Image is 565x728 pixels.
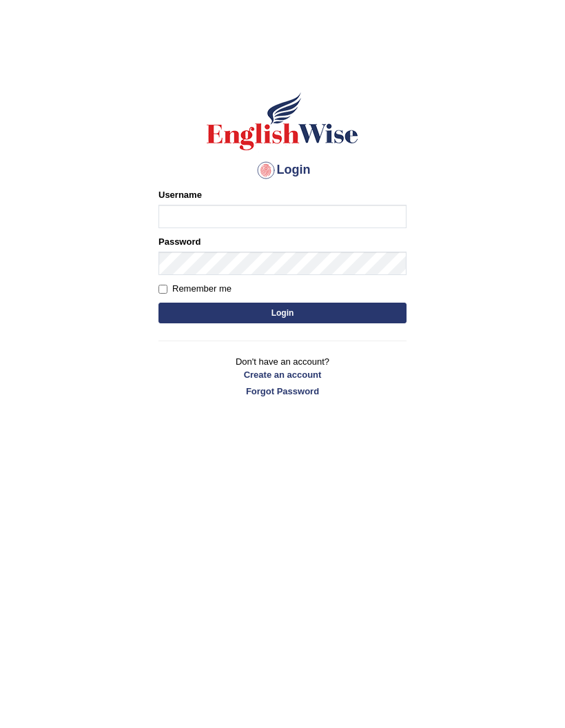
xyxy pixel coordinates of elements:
label: Password [158,235,201,248]
button: Login [158,303,407,323]
a: Create an account [158,368,407,381]
input: Remember me [158,285,167,294]
p: Don't have an account? [158,355,407,398]
label: Username [158,188,202,201]
a: Forgot Password [158,385,407,398]
img: Logo of English Wise sign in for intelligent practice with AI [204,90,361,152]
label: Remember me [158,282,232,296]
h4: Login [158,159,407,181]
